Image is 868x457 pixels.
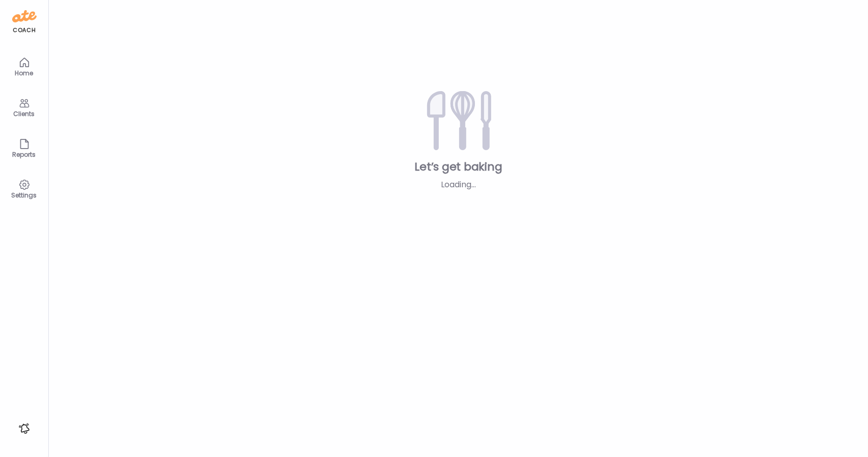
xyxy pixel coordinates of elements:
div: Reports [6,151,43,158]
div: Settings [6,192,43,198]
div: Home [6,70,43,76]
div: coach [13,26,36,35]
div: Let’s get baking [65,159,852,175]
img: ate [12,8,37,24]
div: Clients [6,110,43,117]
div: Loading... [387,179,529,191]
